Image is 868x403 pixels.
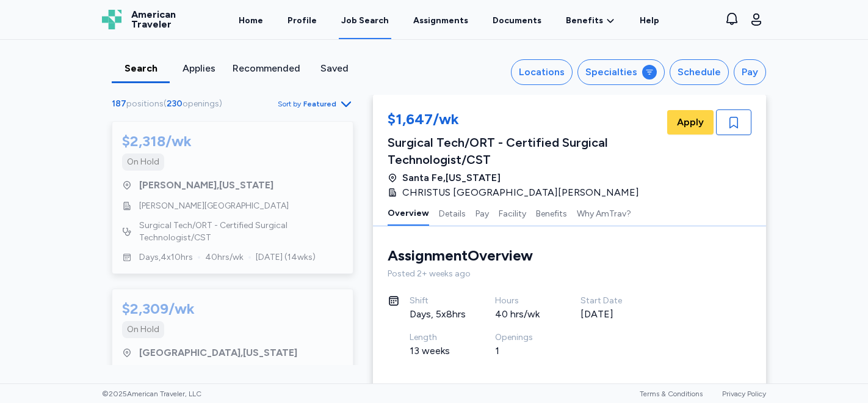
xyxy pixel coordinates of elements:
[511,59,573,85] button: Locations
[339,1,391,39] a: Job Search
[495,344,551,358] div: 1
[112,98,227,110] div: ( )
[519,65,565,79] div: Locations
[566,15,615,27] a: Benefits
[122,299,195,319] div: $2,309/wk
[667,110,714,135] button: Apply
[410,331,466,344] div: Length
[388,109,665,131] div: $1,647/wk
[577,59,665,85] button: Specialties
[495,331,551,344] div: Openings
[131,10,176,29] span: American Traveler
[310,61,358,76] div: Saved
[126,98,164,109] span: positions
[580,307,637,322] div: [DATE]
[102,10,121,29] img: Logo
[127,156,159,168] div: On Hold
[341,15,389,27] div: Job Search
[742,65,758,79] div: Pay
[139,220,343,244] span: Surgical Tech/ORT - Certified Surgical Technologist/CST
[139,251,193,264] span: Days , 4 x 10 hrs
[122,131,192,151] div: $2,318/wk
[536,200,567,226] button: Benefits
[388,246,533,265] div: Assignment Overview
[580,295,637,307] div: Start Date
[388,268,751,280] div: Posted 2+ weeks ago
[256,251,316,264] span: [DATE] ( 14 wks)
[303,99,336,109] span: Featured
[139,178,273,193] span: [PERSON_NAME] , [US_STATE]
[117,61,165,76] div: Search
[102,389,201,399] span: © 2025 American Traveler, LLC
[670,59,729,85] button: Schedule
[410,344,466,358] div: 13 weeks
[112,98,126,109] span: 187
[495,295,551,307] div: Hours
[495,307,551,322] div: 40 hrs/wk
[410,307,466,322] div: Days, 5x8hrs
[139,200,289,212] span: [PERSON_NAME][GEOGRAPHIC_DATA]
[640,390,703,398] a: Terms & Conditions
[678,65,721,79] div: Schedule
[388,134,665,168] div: Surgical Tech/ORT - Certified Surgical Technologist/CST
[175,61,223,76] div: Applies
[127,324,159,336] div: On Hold
[439,200,466,226] button: Details
[476,200,489,226] button: Pay
[183,98,219,109] span: openings
[577,200,631,226] button: Why AmTrav?
[585,65,637,79] div: Specialties
[566,15,603,27] span: Benefits
[388,200,429,226] button: Overview
[205,251,244,264] span: 40 hrs/wk
[722,390,766,398] a: Privacy Policy
[278,99,301,109] span: Sort by
[499,200,526,226] button: Facility
[139,346,297,360] span: [GEOGRAPHIC_DATA] , [US_STATE]
[167,98,183,109] span: 230
[410,295,466,307] div: Shift
[734,59,766,85] button: Pay
[278,97,353,111] button: Sort byFeatured
[233,61,300,76] div: Recommended
[677,115,704,130] span: Apply
[402,185,639,200] span: CHRISTUS [GEOGRAPHIC_DATA][PERSON_NAME]
[402,171,501,185] span: Santa Fe , [US_STATE]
